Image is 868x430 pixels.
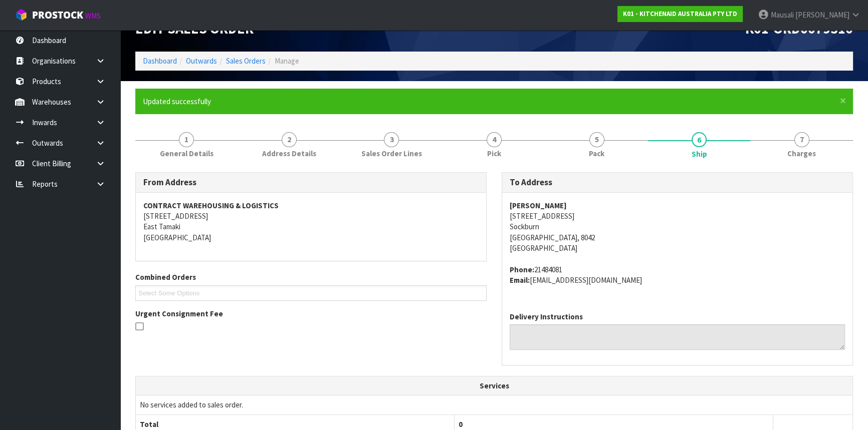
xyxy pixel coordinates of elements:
[510,200,845,254] address: [STREET_ADDRESS] Sockburn [GEOGRAPHIC_DATA], 8042 [GEOGRAPHIC_DATA]
[143,178,479,187] h3: From Address
[589,148,604,159] span: Pack
[510,201,567,210] strong: [PERSON_NAME]
[143,200,479,243] address: [STREET_ADDRESS] East Tamaki [GEOGRAPHIC_DATA]
[143,97,211,106] span: Updated successfully
[692,149,707,159] span: Ship
[589,132,604,147] span: 5
[623,10,737,18] strong: K01 - KITCHENAID AUSTRALIA PTY LTD
[135,308,223,319] label: Urgent Consignment Fee
[794,132,809,147] span: 7
[179,132,194,147] span: 1
[787,148,816,159] span: Charges
[361,148,422,159] span: Sales Order Lines
[510,311,583,322] label: Delivery Instructions
[32,9,83,22] span: ProStock
[262,148,316,159] span: Address Details
[384,132,399,147] span: 3
[143,56,177,66] a: Dashboard
[15,9,28,21] img: cube-alt.png
[840,94,846,108] span: ×
[795,10,849,20] span: [PERSON_NAME]
[85,11,101,21] small: WMS
[282,132,297,147] span: 2
[692,132,707,147] span: 6
[160,148,213,159] span: General Details
[510,275,530,285] strong: email
[136,395,852,414] td: No services added to sales order.
[617,6,743,22] a: K01 - KITCHENAID AUSTRALIA PTY LTD
[459,419,463,429] span: 0
[136,376,852,395] th: Services
[487,148,501,159] span: Pick
[510,178,845,187] h3: To Address
[143,201,279,210] strong: CONTRACT WAREHOUSING & LOGISTICS
[510,265,534,274] strong: phone
[510,264,845,286] address: 21484081 [EMAIL_ADDRESS][DOMAIN_NAME]
[226,56,266,66] a: Sales Orders
[135,272,196,282] label: Combined Orders
[487,132,502,147] span: 4
[771,10,794,20] span: Mausali
[186,56,217,66] a: Outwards
[275,56,299,66] span: Manage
